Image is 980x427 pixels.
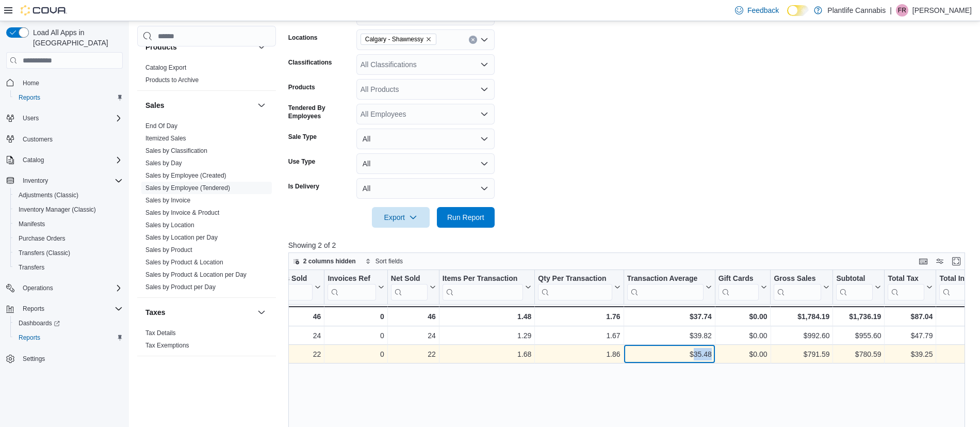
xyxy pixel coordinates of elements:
[14,331,44,344] a: Reports
[2,75,127,90] button: Home
[19,303,123,315] span: Reports
[10,330,127,345] button: Reports
[627,349,711,361] div: $35.48
[145,64,186,71] a: Catalog Export
[718,274,767,301] button: Gift Cards
[260,310,321,323] div: 46
[19,175,52,187] button: Inventory
[19,191,78,199] span: Adjustments (Classic)
[23,305,44,313] span: Reports
[378,207,423,228] span: Export
[145,184,230,192] a: Sales by Employee (Tendered)
[145,76,199,84] a: Products to Archive
[260,274,321,301] button: Invoices Sold
[14,331,123,344] span: Reports
[260,274,313,301] div: Invoices Sold
[145,258,223,266] span: Sales by Product & Location
[391,274,436,301] button: Net Sold
[391,274,428,301] div: Net Sold
[10,90,127,105] button: Reports
[888,310,933,323] div: $87.04
[356,129,495,149] button: All
[391,310,436,323] div: 46
[14,261,48,274] a: Transfers
[718,349,767,361] div: $0.00
[934,255,946,267] button: Display options
[917,255,929,267] button: Keyboard shortcuts
[145,147,207,155] span: Sales by Classification
[14,91,44,104] a: Reports
[255,99,268,112] button: Sales
[480,110,488,118] button: Open list of options
[288,83,315,91] label: Products
[443,330,532,342] div: 1.29
[538,274,620,301] button: Qty Per Transaction
[718,274,759,301] div: Gift Card Sales
[391,349,436,361] div: 22
[145,234,218,241] a: Sales by Location per Day
[774,349,829,361] div: $791.59
[145,64,186,72] span: Catalog Export
[538,310,620,323] div: 1.76
[145,134,186,143] span: Itemized Sales
[145,209,219,216] a: Sales by Invoice & Product
[21,5,67,15] img: Cova
[774,274,821,301] div: Gross Sales
[836,310,881,323] div: $1,736.19
[145,221,194,229] span: Sales by Location
[627,274,703,284] div: Transaction Average
[137,61,276,90] div: Products
[328,274,375,284] div: Invoices Ref
[787,5,809,16] input: Dark Mode
[23,177,48,185] span: Inventory
[23,355,45,363] span: Settings
[14,91,123,104] span: Reports
[774,310,829,323] div: $1,784.19
[137,327,276,356] div: Taxes
[303,257,356,265] span: 2 columns hidden
[288,133,317,141] label: Sale Type
[145,329,176,337] a: Tax Details
[14,218,49,230] a: Manifests
[19,93,40,102] span: Reports
[888,274,924,284] div: Total Tax
[538,349,620,361] div: 1.86
[480,85,488,93] button: Open list of options
[14,232,70,245] a: Purchase Orders
[836,274,873,284] div: Subtotal
[14,189,83,201] a: Adjustments (Classic)
[443,310,532,323] div: 1.48
[718,310,767,323] div: $0.00
[23,114,39,122] span: Users
[747,5,779,15] span: Feedback
[356,153,495,174] button: All
[137,120,276,297] div: Sales
[19,154,48,166] button: Catalog
[14,317,123,329] span: Dashboards
[145,271,247,279] span: Sales by Product & Location per Day
[538,274,612,301] div: Qty Per Transaction
[23,79,39,87] span: Home
[260,349,321,361] div: 22
[14,218,123,230] span: Manifests
[145,209,219,217] span: Sales by Invoice & Product
[19,154,123,166] span: Catalog
[328,330,384,342] div: 0
[912,4,972,17] p: [PERSON_NAME]
[718,330,767,342] div: $0.00
[10,188,127,202] button: Adjustments (Classic)
[14,203,123,216] span: Inventory Manager (Classic)
[19,282,123,294] span: Operations
[538,330,620,342] div: 1.67
[23,156,44,164] span: Catalog
[19,234,66,243] span: Purchase Orders
[145,172,226,179] a: Sales by Employee (Created)
[260,330,321,342] div: 24
[447,212,484,223] span: Run Report
[365,34,423,44] span: Calgary - Shawnessy
[19,133,123,146] span: Customers
[145,341,189,350] span: Tax Exemptions
[2,351,127,366] button: Settings
[888,274,924,301] div: Total Tax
